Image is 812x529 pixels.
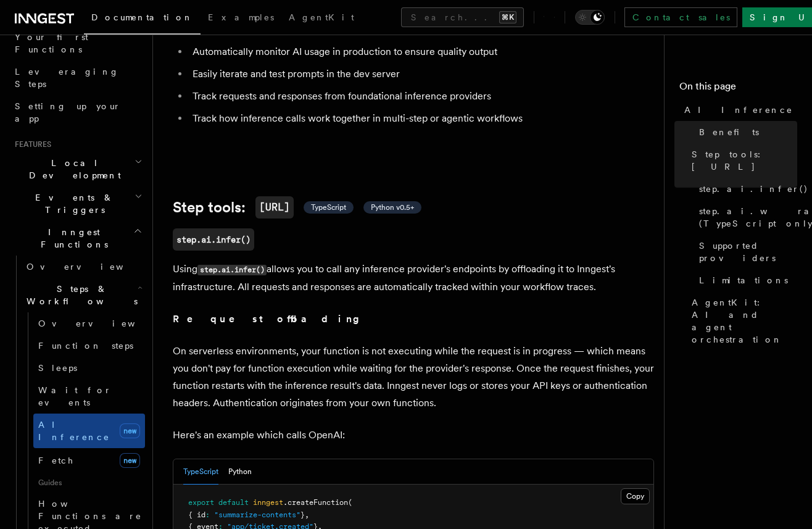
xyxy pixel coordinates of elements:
[679,79,797,99] h4: On this page
[120,423,140,438] span: new
[694,178,797,200] a: step.ai.infer()
[173,427,654,444] p: Here's an example which calls OpenAI:
[183,459,218,485] button: TypeScript
[687,291,797,351] a: AgentKit: AI and agent orchestration
[33,335,145,357] a: Function steps
[33,312,145,335] a: Overview
[10,95,145,130] a: Setting up your app
[84,4,201,35] a: Documentation
[687,143,797,178] a: Step tools: [URL]
[15,101,121,123] span: Setting up your app
[684,104,793,116] span: AI Inference
[575,10,605,25] button: Toggle dark mode
[694,269,797,291] a: Limitations
[188,510,205,519] span: { id
[679,99,797,121] a: AI Inference
[38,319,165,328] span: Overview
[311,202,346,212] span: TypeScript
[38,385,112,407] span: Wait for events
[38,341,133,351] span: Function steps
[300,510,305,519] span: }
[22,278,145,312] button: Steps & Workflows
[305,510,309,519] span: ,
[10,186,145,221] button: Events & Triggers
[621,488,650,504] button: Copy
[694,121,797,143] a: Benefits
[189,88,654,105] li: Track requests and responses from foundational inference providers
[228,459,252,485] button: Python
[218,498,249,507] span: default
[27,262,154,272] span: Overview
[189,110,654,127] li: Track how inference calls work together in multi-step or agentic workflows
[10,226,133,251] span: Inngest Functions
[120,453,140,468] span: new
[289,12,354,22] span: AgentKit
[173,343,654,412] p: On serverless environments, your function is not executing while the request is in progress — whi...
[10,191,135,216] span: Events & Triggers
[201,4,281,33] a: Examples
[699,240,797,264] span: Supported providers
[10,221,145,256] button: Inngest Functions
[189,65,654,83] li: Easily iterate and test prompts in the dev server
[33,357,145,379] a: Sleeps
[33,379,145,414] a: Wait for events
[205,510,210,519] span: :
[33,414,145,448] a: AI Inferencenew
[33,473,145,493] span: Guides
[255,196,294,219] code: [URL]
[38,363,77,373] span: Sleeps
[173,196,421,219] a: Step tools:[URL] TypeScript Python v0.5+
[189,43,654,60] li: Automatically monitor AI usage in production to ensure quality output
[173,228,254,251] a: step.ai.infer()
[188,498,214,507] span: export
[10,26,145,60] a: Your first Functions
[173,313,368,325] strong: Request offloading
[692,148,797,173] span: Step tools: [URL]
[38,456,74,465] span: Fetch
[694,200,797,235] a: step.ai.wrap() (TypeScript only)
[371,202,414,212] span: Python v0.5+
[499,11,516,23] kbd: ⌘K
[694,235,797,269] a: Supported providers
[699,126,759,138] span: Benefits
[22,256,145,278] a: Overview
[692,296,797,346] span: AgentKit: AI and agent orchestration
[699,274,788,286] span: Limitations
[10,60,145,95] a: Leveraging Steps
[283,498,348,507] span: .createFunction
[699,183,808,195] span: step.ai.infer()
[208,12,274,22] span: Examples
[173,260,654,296] p: Using allows you to call any inference provider's endpoints by offloading it to Inngest's infrast...
[38,420,110,442] span: AI Inference
[197,265,267,275] code: step.ai.infer()
[348,498,352,507] span: (
[401,7,524,27] button: Search...⌘K
[15,67,119,89] span: Leveraging Steps
[624,7,737,27] a: Contact sales
[91,12,193,22] span: Documentation
[214,510,300,519] span: "summarize-contents"
[33,448,145,473] a: Fetchnew
[10,152,145,186] button: Local Development
[10,157,135,181] span: Local Development
[281,4,362,33] a: AgentKit
[22,283,138,307] span: Steps & Workflows
[10,140,51,149] span: Features
[253,498,283,507] span: inngest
